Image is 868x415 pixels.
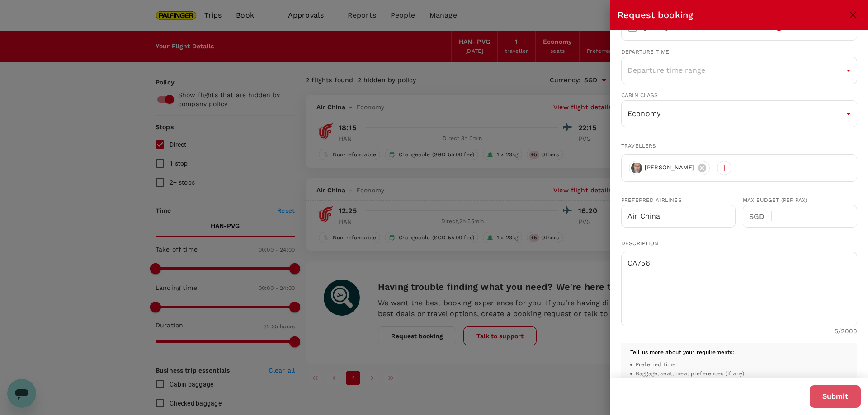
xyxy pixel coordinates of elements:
div: Preferred Airlines [621,196,736,205]
span: Baggage, seat, meal preferences (if any) [636,369,744,378]
span: Description [621,240,659,247]
div: Economy [621,103,857,125]
button: Submit [810,385,861,408]
div: Departure time range [621,59,857,82]
div: Departure time [621,48,669,57]
div: Request booking [618,8,845,22]
button: close [845,7,861,23]
span: Preferred time [636,360,675,369]
img: avatar-664c628ac671f.jpeg [631,163,642,173]
div: [PERSON_NAME] [629,161,710,175]
div: Max Budget (per pax) [743,196,857,205]
p: SGD [749,211,771,222]
p: 5 /2000 [835,326,857,336]
span: Tell us more about your requirements : [630,349,735,355]
span: [PERSON_NAME] [639,163,700,172]
div: Cabin class [621,91,857,100]
textarea: CA756 [621,252,857,326]
p: Departure time range [627,65,843,76]
div: Travellers [621,142,857,151]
